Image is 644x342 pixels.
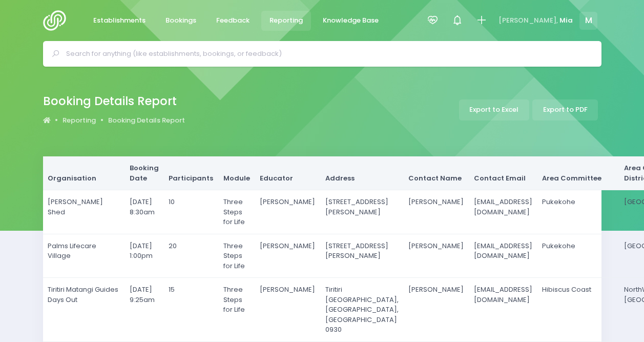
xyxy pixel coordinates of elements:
[579,12,597,30] span: M
[218,190,255,234] td: Three Steps for Life
[469,234,537,278] td: [EMAIL_ADDRESS][DOMAIN_NAME]
[469,278,537,342] td: [EMAIL_ADDRESS][DOMAIN_NAME]
[43,94,177,108] h2: Booking Details Report
[537,156,619,190] th: Area Committee
[93,15,146,26] span: Establishments
[66,46,587,62] input: Search for anything (like establishments, bookings, or feedback)
[164,156,219,190] th: Participants
[43,10,72,31] img: Logo
[164,234,219,278] td: 20
[43,190,125,234] td: [PERSON_NAME] Shed
[255,190,321,234] td: [PERSON_NAME]
[85,11,154,31] a: Establishments
[498,15,558,26] span: [PERSON_NAME],
[43,156,125,190] th: Organisation
[157,11,205,31] a: Bookings
[404,156,469,190] th: Contact Name
[320,278,404,342] td: Tiritiri [GEOGRAPHIC_DATA], [GEOGRAPHIC_DATA], [GEOGRAPHIC_DATA] 0930
[315,11,387,31] a: Knowledge Base
[43,234,125,278] td: Palms Lifecare Village
[404,234,469,278] td: [PERSON_NAME]
[404,278,469,342] td: [PERSON_NAME]
[255,278,321,342] td: [PERSON_NAME]
[323,15,379,26] span: Knowledge Base
[108,115,185,126] a: Booking Details Report
[124,156,164,190] th: Booking Date
[320,190,404,234] td: [STREET_ADDRESS][PERSON_NAME]
[218,156,255,190] th: Module
[208,11,258,31] a: Feedback
[537,190,619,234] td: Pukekohe
[261,11,311,31] a: Reporting
[216,15,250,26] span: Feedback
[459,99,529,120] a: Export to Excel
[218,234,255,278] td: Three Steps for Life
[320,234,404,278] td: [STREET_ADDRESS][PERSON_NAME]
[218,278,255,342] td: Three Steps for Life
[469,156,537,190] th: Contact Email
[124,234,164,278] td: [DATE] 1:00pm
[63,115,96,126] a: Reporting
[255,156,321,190] th: Educator
[537,278,619,342] td: Hibiscus Coast
[320,156,404,190] th: Address
[124,190,164,234] td: [DATE] 8:30am
[43,278,125,342] td: Tiritiri Matangi Guides Days Out
[269,15,303,26] span: Reporting
[559,15,573,26] span: Mia
[164,190,219,234] td: 10
[537,234,619,278] td: Pukekohe
[164,278,219,342] td: 15
[469,190,537,234] td: [EMAIL_ADDRESS][DOMAIN_NAME]
[255,234,321,278] td: [PERSON_NAME]
[532,99,598,120] a: Export to PDF
[124,278,164,342] td: [DATE] 9:25am
[404,190,469,234] td: [PERSON_NAME]
[165,15,196,26] span: Bookings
